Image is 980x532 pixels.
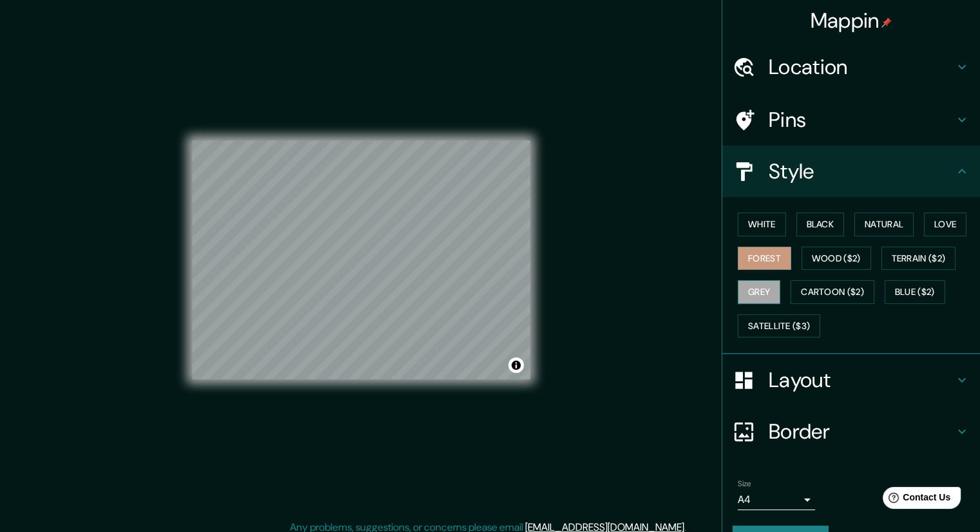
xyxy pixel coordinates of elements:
canvas: Map [192,140,530,379]
div: Border [722,406,980,457]
h4: Layout [769,367,954,393]
div: Layout [722,354,980,406]
div: Location [722,41,980,93]
button: Wood ($2) [802,247,871,271]
h4: Pins [769,107,954,133]
button: Toggle attribution [508,357,524,373]
button: Terrain ($2) [881,247,956,271]
h4: Mappin [811,8,892,33]
iframe: Help widget launcher [865,482,966,518]
img: pin-icon.png [881,17,892,28]
button: Natural [854,213,914,236]
div: Pins [722,94,980,146]
button: Grey [738,280,780,304]
button: Black [796,213,845,236]
label: Size [738,479,751,489]
h4: Location [769,54,954,80]
button: Forest [738,247,791,271]
button: Blue ($2) [885,280,945,304]
button: Love [924,213,966,236]
button: White [738,213,786,236]
div: Style [722,146,980,197]
div: A4 [738,489,815,510]
button: Satellite ($3) [738,314,820,338]
h4: Style [769,158,954,184]
button: Cartoon ($2) [791,280,874,304]
h4: Border [769,419,954,444]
